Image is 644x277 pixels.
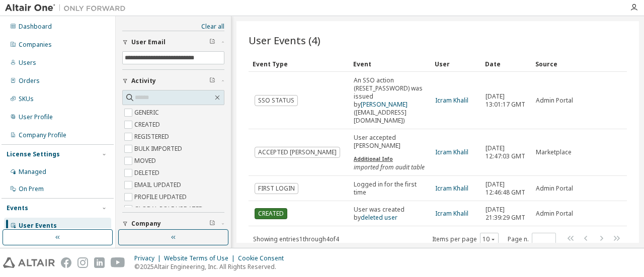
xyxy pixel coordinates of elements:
[486,144,527,160] span: [DATE] 12:47:03 GMT
[536,148,572,156] span: Marketplace
[435,148,468,156] a: Icram Khalil
[432,233,499,246] span: Items per page
[255,183,298,194] span: FIRST LOGIN
[19,131,66,139] div: Company Profile
[7,150,60,158] div: License Settings
[164,254,238,262] div: Website Terms of Use
[19,113,53,121] div: User Profile
[134,143,184,155] label: BULK IMPORTED
[354,76,426,125] div: An SSO action (RESET_PASSWORD) was issued by
[536,210,573,218] span: Admin Portal
[249,33,320,47] span: User Events (4)
[134,131,171,143] label: REGISTERED
[435,209,468,218] a: Icram Khalil
[536,184,573,193] span: Admin Portal
[535,56,578,72] div: Source
[361,100,408,109] a: [PERSON_NAME]
[134,155,158,167] label: MOVED
[353,56,427,72] div: Event
[19,185,44,193] div: On Prem
[482,235,496,243] button: 10
[354,180,417,197] span: Logged in for the first time
[435,184,468,193] a: Icram Khalil
[253,56,345,72] div: Event Type
[255,95,298,106] span: SSO STATUS
[3,257,55,268] img: altair_logo.svg
[134,167,162,179] label: DELETED
[255,147,340,158] span: ACCEPTED [PERSON_NAME]
[255,208,287,219] span: CREATED
[122,23,224,31] a: Clear all
[435,56,477,72] div: User
[485,56,527,72] div: Date
[486,180,527,197] span: [DATE] 12:46:48 GMT
[131,77,156,85] span: Activity
[354,108,407,125] span: ([EMAIL_ADDRESS][DOMAIN_NAME])
[238,254,290,262] div: Cookie Consent
[5,3,131,13] img: Altair One
[253,235,339,243] span: Showing entries 1 through 4 of 4
[134,107,161,119] label: GENERIC
[122,70,224,92] button: Activity
[19,23,52,31] div: Dashboard
[94,257,105,268] img: linkedin.svg
[131,38,166,46] span: User Email
[19,41,52,49] div: Companies
[19,59,36,67] div: Users
[111,257,125,268] img: youtube.svg
[134,203,205,215] label: GLOBAL ROLE UPDATED
[19,222,57,230] div: User Events
[134,262,290,271] p: © 2025 Altair Engineering, Inc. All Rights Reserved.
[77,257,88,268] img: instagram.svg
[354,163,426,171] div: imported from audit table
[19,168,46,176] div: Managed
[19,95,34,103] div: SKUs
[134,254,164,262] div: Privacy
[122,31,224,53] button: User Email
[134,191,189,203] label: PROFILE UPDATED
[354,134,426,171] div: User accepted [PERSON_NAME]
[209,38,215,46] span: Clear filter
[508,233,556,246] span: Page n.
[486,206,527,222] span: [DATE] 21:39:29 GMT
[134,119,162,131] label: CREATED
[354,206,426,222] div: User was created by
[134,179,183,191] label: EMAIL UPDATED
[536,97,573,105] span: Admin Portal
[361,213,397,222] a: deleted user
[354,155,426,163] div: Additional Info
[19,77,40,85] div: Orders
[131,220,161,228] span: Company
[435,96,468,105] a: Icram Khalil
[209,220,215,228] span: Clear filter
[61,257,71,268] img: facebook.svg
[209,77,215,85] span: Clear filter
[486,93,527,109] span: [DATE] 13:01:17 GMT
[122,213,224,235] button: Company
[7,204,28,212] div: Events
